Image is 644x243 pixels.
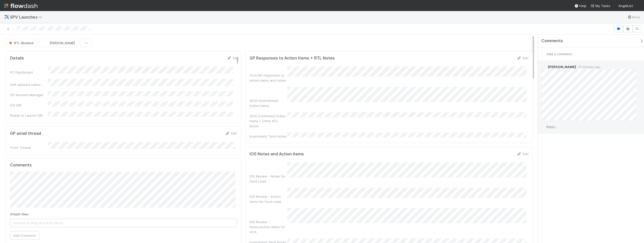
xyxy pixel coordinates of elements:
a: Edit [517,152,529,156]
a: Edit [225,131,237,135]
span: Reply... [546,125,557,129]
a: Edit [517,56,529,60]
div: FC Dashboard [10,70,48,75]
div: (IOS) Confirmed Action Items + Other RTL Notes [250,113,287,129]
div: Investment Term Notes [250,134,287,139]
a: Edit [227,56,239,60]
img: avatar_04f2f553-352a-453f-b9fb-c6074dc60769.png [43,40,48,45]
h5: Comments [10,163,237,168]
h5: GP Responses to Action Items + RTL Notes [250,56,335,61]
img: avatar_0a9e60f7-03da-485c-bb15-a40c44fcec20.png [541,125,546,130]
a: Docs [627,14,640,20]
img: avatar_04f2f553-352a-453f-b9fb-c6074dc60769.png [541,64,546,69]
div: IOS Review - Action Items for Fund Lead [250,194,287,204]
div: IOS DRI [10,103,48,108]
span: [PERSON_NAME] [548,65,576,69]
h5: Details [10,56,24,61]
span: My Tasks [590,4,610,8]
div: VCA/GP responses to action items and notes [250,73,287,83]
div: (IOS) Unconfirmed Action Items [250,98,287,108]
div: Self-advised status [10,82,48,87]
span: [PERSON_NAME] [50,41,75,45]
div: Help [574,3,586,8]
span: Choose or drag and drop file(s) [10,219,237,227]
h5: IOS Notes and Action Items [250,152,304,157]
div: Front Thread [10,145,48,150]
button: [PERSON_NAME] [39,39,78,47]
div: GP Account Manager [10,92,48,97]
img: logo-inverted-e16ddd16eac7371096b0.svg [4,2,37,10]
div: Ready to Launch DRI [10,113,48,118]
span: Add a comment... [547,52,574,56]
div: IOS Review - Notes/Action Items for VCA [250,219,287,234]
span: 15 minutes ago [576,65,600,69]
span: ✈️ [4,15,9,19]
span: Comments [541,38,563,43]
label: Attach files: [10,212,29,217]
span: SPV Launches [10,15,45,20]
div: IOS Review - Notes for Fund Lead [250,174,287,184]
img: avatar_0a9e60f7-03da-485c-bb15-a40c44fcec20.png [542,51,547,56]
span: AngelList [618,4,633,8]
button: Add Comment [10,231,39,240]
a: My Tasks [590,3,610,8]
img: avatar_0a9e60f7-03da-485c-bb15-a40c44fcec20.png [635,4,640,9]
h5: GP email thread [10,131,41,136]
